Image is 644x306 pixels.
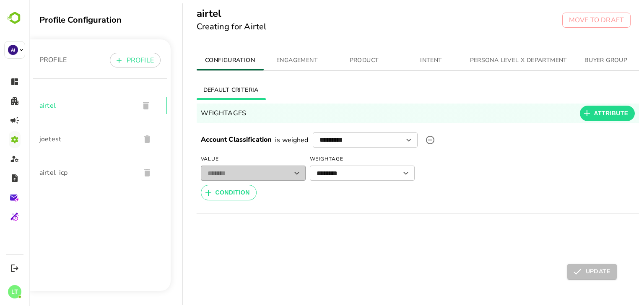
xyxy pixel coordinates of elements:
div: airtel_icp [3,156,138,189]
img: BambooboxLogoMark.f1c84d78b4c51b1a7b5f700c9845e183.svg [4,10,26,26]
span: PRODUCT [306,55,364,66]
span: INTENT [374,55,431,66]
div: joetest [3,122,138,156]
button: DEFAULT CRITERIA [167,80,236,100]
div: basic tabs example [167,80,610,100]
p: PROFILE [10,55,37,65]
button: Open [374,134,385,146]
button: PROFILE [80,53,131,67]
div: LT [8,285,21,298]
h6: WEIGHTAGES [171,107,217,119]
p: PROFILE [97,55,125,65]
p: MOVE TO DRAFT [540,15,595,25]
button: ATTRIBUTE [551,106,606,121]
button: CONDITION [171,185,227,200]
span: CONDITION [186,187,221,198]
span: joetest [10,134,104,144]
button: MOVE TO DRAFT [533,13,601,28]
button: Logout [9,262,20,274]
span: ATTRIBUTE [565,108,599,119]
span: Value [171,153,276,166]
h5: airtel [167,7,237,20]
button: Open [371,167,382,179]
div: Profile Configuration [10,14,141,26]
span: BUYER GROUP [548,55,605,66]
span: CONFIGURATION [172,55,229,66]
span: airtel [10,101,103,111]
span: PERSONA LEVEL X DEPARTMENT [441,55,538,66]
p: is weighed [246,135,279,145]
h6: Creating for Airtel [167,20,237,34]
div: AI [8,45,18,55]
span: airtel_icp [10,168,104,178]
div: airtel [3,89,138,122]
label: upload picture [392,132,409,148]
div: simple tabs [167,50,610,70]
h6: Account Classification [171,135,243,145]
span: Weightage [280,153,385,166]
button: UPDATE [538,264,587,279]
span: ENGAGEMENT [239,55,296,66]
